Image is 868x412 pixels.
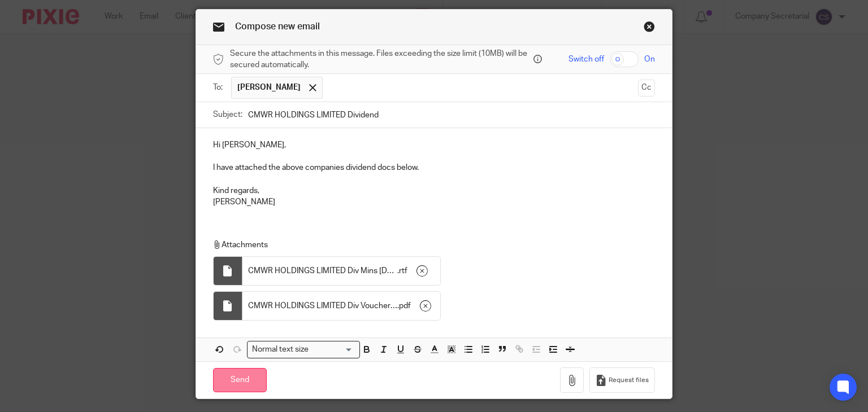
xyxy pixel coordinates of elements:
[242,292,440,320] div: .
[213,185,656,196] p: Kind regards,
[213,239,650,251] p: Attachments
[213,368,267,392] input: Send
[237,82,301,93] span: [PERSON_NAME]
[399,265,407,277] span: rtf
[589,367,655,393] button: Request files
[213,196,656,208] p: [PERSON_NAME]
[213,82,225,93] label: To:
[213,139,656,151] p: Hi [PERSON_NAME],
[235,22,320,31] span: Compose new email
[399,300,411,312] span: pdf
[568,54,604,65] span: Switch off
[213,162,656,173] p: I have attached the above companies dividend docs below.
[247,341,360,358] div: Search for option
[609,376,649,385] span: Request files
[644,54,655,65] span: On
[248,300,397,312] span: CMWR HOLDINGS LIMITED Div Voucher [DATE]
[242,257,440,285] div: .
[213,109,242,120] label: Subject:
[638,80,655,97] button: Cc
[248,265,397,277] span: CMWR HOLDINGS LIMITED Div Mins [DATE]
[644,21,655,36] a: Close this dialog window
[313,344,353,356] input: Search for option
[250,344,311,356] span: Normal text size
[230,48,531,71] span: Secure the attachments in this message. Files exceeding the size limit (10MB) will be secured aut...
